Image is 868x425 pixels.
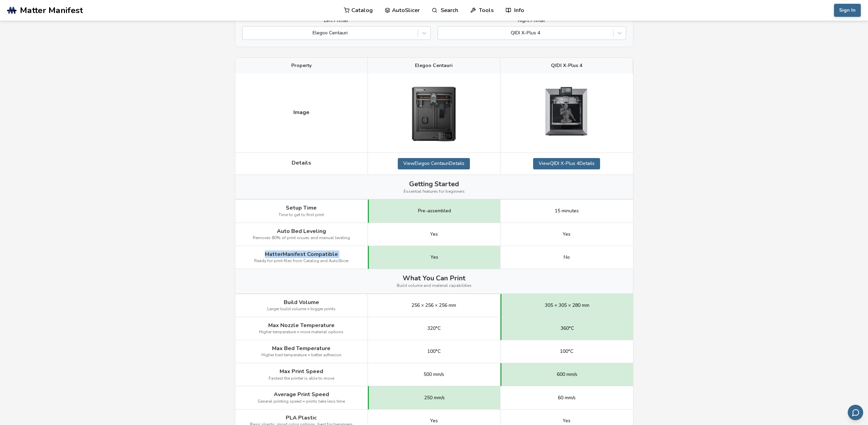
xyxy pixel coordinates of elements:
span: 100°C [427,349,441,354]
span: Yes [430,418,438,424]
span: Pre-assembled [418,208,451,214]
span: 600 mm/s [557,372,577,377]
span: Setup Time [286,205,317,211]
img: QIDI X-Plus 4 [532,79,601,147]
label: Left Printer [242,18,431,23]
img: Elegoo Centauri [399,79,468,147]
span: Yes [563,232,571,237]
span: Yes [563,418,571,424]
span: Max Print Speed [280,368,323,374]
span: Auto Bed Leveling [277,228,326,234]
button: Send feedback via email [848,405,863,420]
span: 256 × 256 × 256 mm [412,303,456,308]
span: Max Bed Temperature [272,345,330,351]
a: ViewElegoo CentauriDetails [398,158,470,169]
span: Fastest the printer is able to move [269,376,334,381]
span: Average Print Speed [274,391,329,398]
span: Image [293,109,309,115]
span: 305 × 305 × 280 mm [545,303,589,308]
span: Higher bed temperature = better adhesion [261,353,341,358]
span: 360°C [561,326,574,331]
span: QIDI X-Plus 4 [551,63,582,68]
span: PLA Plastic [286,415,317,421]
input: Elegoo Centauri [246,30,247,36]
span: What You Can Print [403,274,465,282]
span: 320°C [427,326,441,331]
span: Higher temperature = more material options [259,330,343,335]
input: QIDI X-Plus 4 [441,30,443,36]
span: Yes [430,232,438,237]
span: 60 mm/s [558,395,576,401]
span: General printing speed = prints take less time [258,399,345,404]
a: ViewQIDI X-Plus 4Details [533,158,600,169]
span: No [564,255,570,260]
span: Time to get to first print [279,213,324,217]
span: Details [292,160,311,166]
span: Max Nozzle Temperature [268,322,335,328]
span: Getting Started [409,180,459,188]
span: Elegoo Centauri [415,63,453,68]
span: 250 mm/s [424,395,445,401]
label: Right Printer [438,18,626,23]
span: Ready for print files from Catalog and AutoSlicer [254,259,349,264]
span: Build Volume [284,299,319,305]
span: 500 mm/s [424,372,444,377]
button: Sign In [834,4,861,17]
span: Build volume and material capabilities [397,283,472,288]
span: Larger build volume = bigger prints [267,307,336,312]
span: Property [291,63,312,68]
span: Essential features for beginners [404,189,465,194]
span: 15 minutes [555,208,579,214]
span: 100°C [560,349,573,354]
span: Removes 80% of print issues and manual leveling [253,236,350,241]
span: Yes [430,255,438,260]
span: Matter Manifest [20,5,83,15]
span: MatterManifest Compatible [265,251,338,257]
